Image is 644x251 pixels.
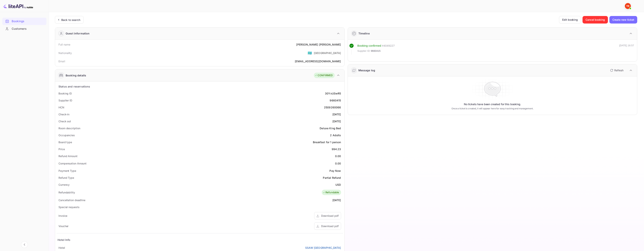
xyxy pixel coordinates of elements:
div: [PERSON_NAME] [PERSON_NAME] [296,43,341,46]
div: Download pdf [321,214,339,218]
div: Price [58,147,65,151]
div: Timeline [358,31,370,35]
div: Voucher [58,224,68,228]
div: Refund Type [58,176,74,180]
div: Full name [58,43,70,46]
p: No tickets have been created for this booking. [464,102,521,106]
div: 0.00 [335,161,341,165]
div: Back to search [61,18,80,22]
div: [DATE] 16:57 [619,44,634,55]
div: Invoice [58,214,67,218]
button: Cancel booking [583,16,608,24]
div: Guest information [66,31,90,35]
div: Refund Amount [58,154,77,158]
div: Room description [58,126,80,130]
div: Check out [58,119,71,123]
a: Customers [2,25,46,32]
button: Refresh [608,67,625,73]
div: 0.00 [335,154,341,158]
a: SSAW [GEOGRAPHIC_DATA] [305,246,341,250]
div: Nationality [58,51,72,55]
div: Supplier ID [58,98,72,102]
div: 30YxUSwR5 [325,91,341,95]
img: Yandex Support [625,3,631,9]
div: Partial Refund [323,176,341,180]
div: Cancellation deadline [58,198,85,202]
div: 2 Adults [330,133,341,137]
div: [GEOGRAPHIC_DATA] [314,51,341,55]
div: Download pdf [321,224,339,228]
button: Collapse navigation [21,241,28,248]
div: Breakfast for 1 person [313,140,341,144]
div: Booking details [66,73,86,77]
div: Hotel [58,246,65,250]
div: [EMAIL_ADDRESS][DOMAIN_NAME] [295,59,341,63]
div: Message log [358,68,375,72]
div: Deluxe King Bed [320,126,341,130]
span: United States [308,49,312,56]
button: Edit booking [559,16,581,24]
div: Hotel Info [58,238,71,242]
div: Bookings [12,19,45,24]
div: Customers [2,25,46,33]
div: Email [58,59,65,63]
div: Customers [12,27,45,31]
p: Refresh [614,68,624,72]
div: [DATE] [332,198,341,202]
p: Once a ticket is created, it will appear here for easy tracking and management. [414,107,571,110]
span: Supplier ID: [357,49,371,53]
div: Board type [58,140,72,144]
div: USD [335,183,341,187]
button: Create new ticket [609,16,637,24]
div: Refundability [58,190,75,194]
div: Booking ID [58,91,72,95]
div: 9660415 [330,98,341,102]
div: Check-in [58,112,69,116]
div: Occupancies [58,133,75,137]
div: Payment Type [58,169,76,173]
img: LiteAPI logo [3,3,33,9]
div: Currency [58,183,70,187]
div: Special requests [58,205,79,209]
div: [DATE] [332,112,341,116]
a: Bookings [2,18,46,25]
span: 9660415 [371,49,381,53]
div: [DATE] [332,119,341,123]
div: Pay Now [329,169,341,173]
div: 994.23 [332,147,341,151]
div: HCN [58,105,64,109]
div: CONFIRMED [315,74,333,77]
div: Status and reservations [58,84,90,88]
div: # 4049227 [382,44,395,48]
div: Refundable [323,191,339,194]
div: Compensation Amount [58,161,86,165]
div: Booking confirmed [357,44,381,48]
div: 2509260066 [324,105,341,109]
